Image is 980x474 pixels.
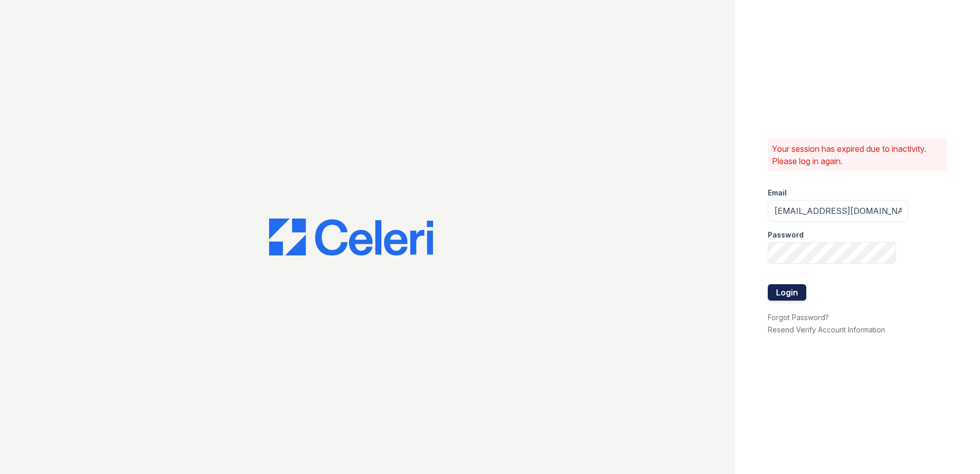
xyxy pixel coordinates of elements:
[768,313,829,322] a: Forgot Password?
[768,325,885,334] a: Resend Verify Account Information
[772,143,943,167] p: Your session has expired due to inactivity. Please log in again.
[768,230,804,240] label: Password
[269,219,433,255] img: CE_Logo_Blue-a8612792a0a2168367f1c8372b55b34899dd931a85d93a1a3d3e32e68fde9ad4.png
[768,284,806,301] button: Login
[768,188,787,198] label: Email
